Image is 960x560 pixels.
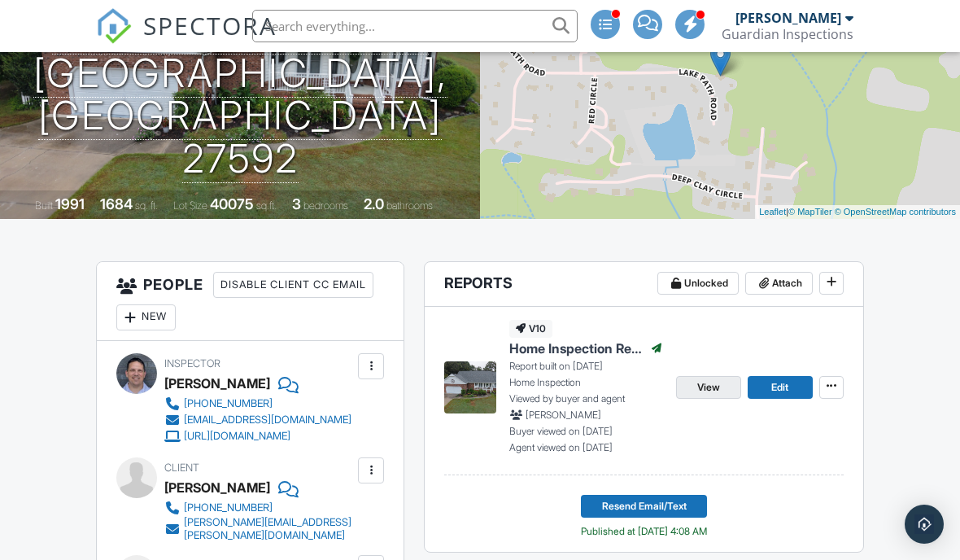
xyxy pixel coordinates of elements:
span: Built [35,199,53,212]
a: © MapTiler [788,207,832,217]
span: Lot Size [173,199,207,212]
div: [PERSON_NAME] [164,475,270,500]
img: The Best Home Inspection Software - Spectora [96,8,132,44]
div: 2.0 [364,195,384,212]
a: [PERSON_NAME][EMAIL_ADDRESS][PERSON_NAME][DOMAIN_NAME] [164,516,354,542]
span: bedrooms [303,199,348,212]
div: [PERSON_NAME][EMAIL_ADDRESS][PERSON_NAME][DOMAIN_NAME] [184,516,354,542]
div: [PERSON_NAME] [164,371,270,396]
div: | [755,205,960,219]
span: sq. ft. [135,199,158,212]
a: Leaflet [759,207,786,217]
span: Inspector [164,357,220,370]
div: [PERSON_NAME] [735,10,841,26]
div: Guardian Inspections [722,26,853,42]
div: [EMAIL_ADDRESS][DOMAIN_NAME] [184,413,351,427]
div: Open Intercom Messenger [905,505,944,544]
a: [URL][DOMAIN_NAME] [164,428,351,444]
div: 40075 [210,195,254,212]
div: 3 [292,195,301,212]
div: Disable Client CC Email [213,272,373,298]
span: Client [164,462,199,474]
a: [EMAIL_ADDRESS][DOMAIN_NAME] [164,412,351,428]
span: bathrooms [386,199,433,212]
div: New [116,304,176,330]
div: 1684 [100,195,133,212]
span: SPECTORA [143,8,277,42]
div: 1991 [55,195,85,212]
div: [PHONE_NUMBER] [184,501,273,514]
a: © OpenStreetMap contributors [835,207,956,217]
a: [PHONE_NUMBER] [164,396,351,412]
a: SPECTORA [96,22,277,56]
h3: People [97,262,404,341]
div: [PHONE_NUMBER] [184,397,273,410]
span: sq.ft. [256,199,277,212]
input: Search everything... [252,10,578,42]
a: [PHONE_NUMBER] [164,500,354,516]
div: [URL][DOMAIN_NAME] [184,430,290,443]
